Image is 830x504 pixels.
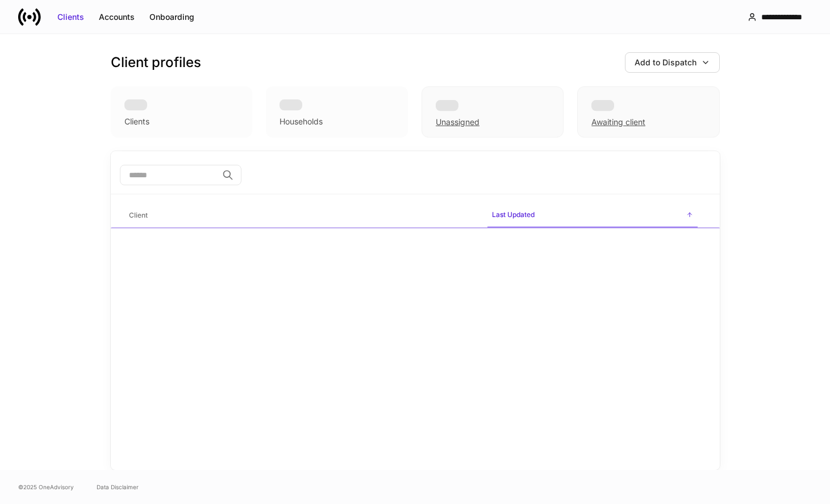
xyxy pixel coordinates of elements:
[142,8,202,26] button: Onboarding
[99,11,135,23] div: Accounts
[625,52,720,73] button: Add to Dispatch
[57,11,84,23] div: Clients
[129,210,148,220] h6: Client
[492,209,535,220] h6: Last Updated
[124,116,149,127] div: Clients
[50,8,91,26] button: Clients
[91,8,142,26] button: Accounts
[280,116,323,127] div: Households
[111,53,201,72] h3: Client profiles
[18,482,74,491] span: © 2025 OneAdvisory
[422,86,564,138] div: Unassigned
[577,86,719,138] div: Awaiting client
[487,203,698,228] span: Last Updated
[149,11,194,23] div: Onboarding
[635,57,696,68] div: Add to Dispatch
[124,204,478,227] span: Client
[97,482,139,491] a: Data Disclaimer
[436,116,479,128] div: Unassigned
[591,116,645,128] div: Awaiting client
